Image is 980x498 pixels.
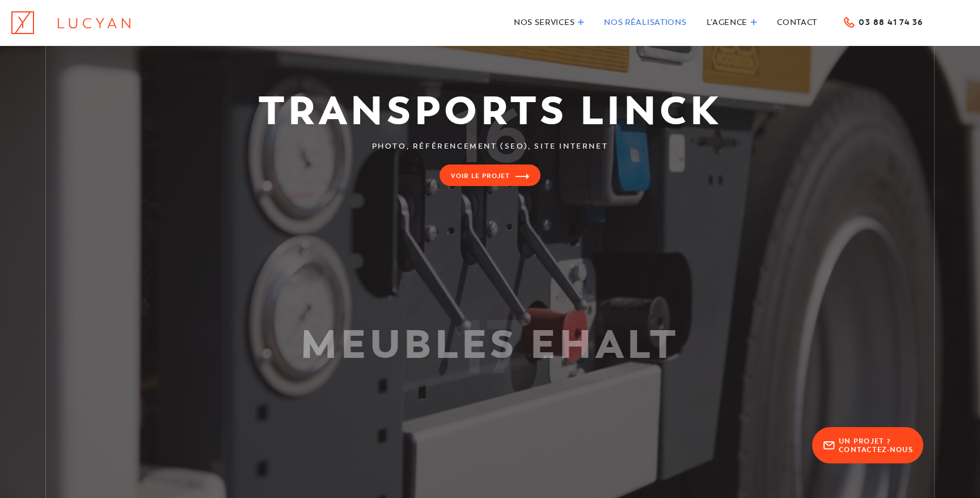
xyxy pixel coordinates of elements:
[259,85,721,137] strong: Transports Linck
[604,18,686,27] span: Nos réalisations
[777,15,817,29] a: Contact
[777,18,817,27] span: Contact
[859,18,923,26] span: 03 88 41 74 36
[514,15,584,29] a: Nos services
[839,437,913,454] span: Un projet ? Contactez-nous
[604,15,686,29] a: Nos réalisations
[514,18,575,27] span: Nos services
[812,427,923,463] a: Un projet ?Contactez-nous
[842,14,923,29] a: 03 88 41 74 36
[707,18,748,27] span: L’agence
